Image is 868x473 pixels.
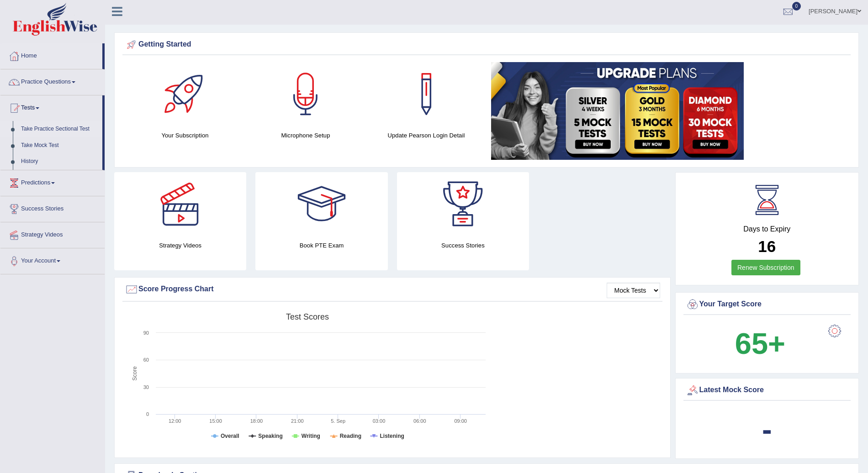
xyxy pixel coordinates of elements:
[0,248,105,271] a: Your Account
[169,418,181,424] text: 12:00
[209,418,222,424] text: 15:00
[373,418,386,424] text: 03:00
[686,225,849,233] h4: Days to Expiry
[221,433,239,439] tspan: Overall
[255,241,387,250] h4: Book PTE Exam
[0,170,105,193] a: Predictions
[413,418,426,424] text: 06:00
[731,260,800,275] a: Renew Subscription
[0,43,102,66] a: Home
[792,2,801,11] span: 0
[331,418,345,424] tspan: 5. Sep
[250,131,361,140] h4: Microphone Setup
[686,298,849,311] div: Your Target Score
[0,222,105,245] a: Strategy Videos
[17,121,102,137] a: Take Practice Sectional Test
[146,411,149,417] text: 0
[370,131,482,140] h4: Update Pearson Login Detail
[302,433,320,439] tspan: Writing
[125,38,848,52] div: Getting Started
[380,433,404,439] tspan: Listening
[250,418,263,424] text: 18:00
[17,153,102,170] a: History
[686,384,849,397] div: Latest Mock Score
[762,413,772,446] b: -
[286,312,329,321] tspan: Test scores
[143,330,149,336] text: 90
[454,418,467,424] text: 09:00
[758,237,776,255] b: 16
[397,241,529,250] h4: Success Stories
[125,283,660,296] div: Score Progress Chart
[0,196,105,219] a: Success Stories
[0,95,102,118] a: Tests
[258,433,282,439] tspan: Speaking
[291,418,304,424] text: 21:00
[143,357,149,363] text: 60
[491,62,744,160] img: small5.jpg
[340,433,361,439] tspan: Reading
[114,241,246,250] h4: Strategy Videos
[735,327,785,360] b: 65+
[143,384,149,390] text: 30
[0,69,105,92] a: Practice Questions
[132,366,138,381] tspan: Score
[129,131,241,140] h4: Your Subscription
[17,137,102,154] a: Take Mock Test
